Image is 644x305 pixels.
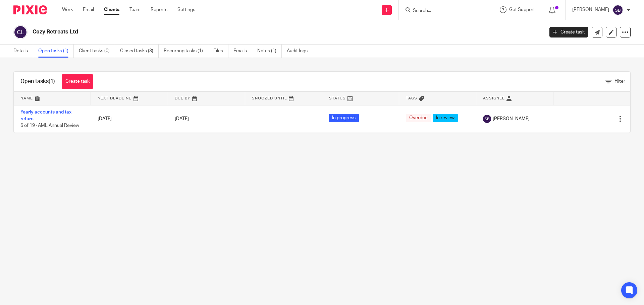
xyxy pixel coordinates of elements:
[13,45,33,58] a: Details
[62,6,73,13] a: Work
[13,25,28,39] img: svg%3E
[329,96,346,100] span: Status
[91,105,168,133] td: [DATE]
[13,5,47,14] img: Pixie
[79,45,115,58] a: Client tasks (0)
[257,45,282,58] a: Notes (1)
[62,74,93,89] a: Create task
[406,96,417,100] span: Tags
[120,45,159,58] a: Closed tasks (3)
[151,6,167,13] a: Reports
[164,45,208,58] a: Recurring tasks (1)
[406,114,431,122] span: Overdue
[287,45,313,58] a: Audit logs
[412,8,473,14] input: Search
[38,45,74,58] a: Open tasks (1)
[252,96,287,100] span: Snoozed Until
[612,5,623,15] img: svg%3E
[233,45,252,58] a: Emails
[83,6,94,13] a: Email
[572,6,609,13] p: [PERSON_NAME]
[549,27,588,37] a: Create task
[20,110,71,121] a: Yearly accounts and tax return
[20,123,79,128] span: 6 of 19 · AML Annual Review
[614,79,625,84] span: Filter
[433,114,458,122] span: In review
[213,45,228,58] a: Files
[493,116,530,122] span: [PERSON_NAME]
[177,6,195,13] a: Settings
[33,28,438,35] h2: Cozy Retreats Ltd
[509,7,535,12] span: Get Support
[104,6,119,13] a: Clients
[175,117,189,121] span: [DATE]
[129,6,141,13] a: Team
[483,115,491,123] img: svg%3E
[329,114,359,122] span: In progress
[20,78,55,85] h1: Open tasks
[49,79,55,84] span: (1)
